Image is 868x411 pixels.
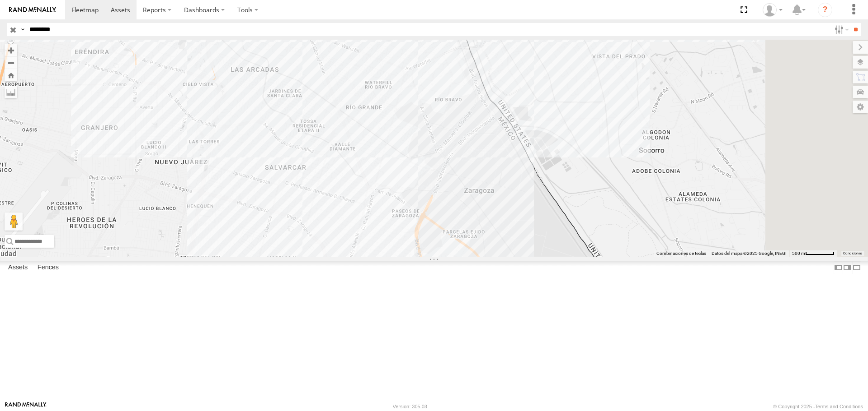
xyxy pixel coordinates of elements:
[853,101,868,113] label: Map Settings
[4,262,32,274] label: Assets
[33,262,63,274] label: Fences
[393,404,427,409] div: Version: 305.03
[792,251,805,256] span: 500 m
[843,261,852,274] label: Dock Summary Table to the Right
[5,402,47,411] a: Visit our Website
[5,69,17,81] button: Zoom Home
[818,3,832,17] i: ?
[5,86,17,98] label: Measure
[656,250,706,257] button: Combinaciones de teclas
[9,7,56,13] img: rand-logo.svg
[759,3,786,17] div: Juan Menchaca
[5,56,17,69] button: Zoom out
[834,261,843,274] label: Dock Summary Table to the Left
[5,212,23,231] button: Arrastra el hombrecito naranja al mapa para abrir Street View
[5,44,17,56] button: Zoom in
[843,251,862,255] a: Condiciones
[789,250,837,257] button: Escala del mapa: 500 m por 61 píxeles
[712,251,787,256] span: Datos del mapa ©2025 Google, INEGI
[852,261,861,274] label: Hide Summary Table
[19,23,26,36] label: Search Query
[831,23,850,36] label: Search Filter Options
[815,404,863,409] a: Terms and Conditions
[773,404,863,409] div: © Copyright 2025 -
